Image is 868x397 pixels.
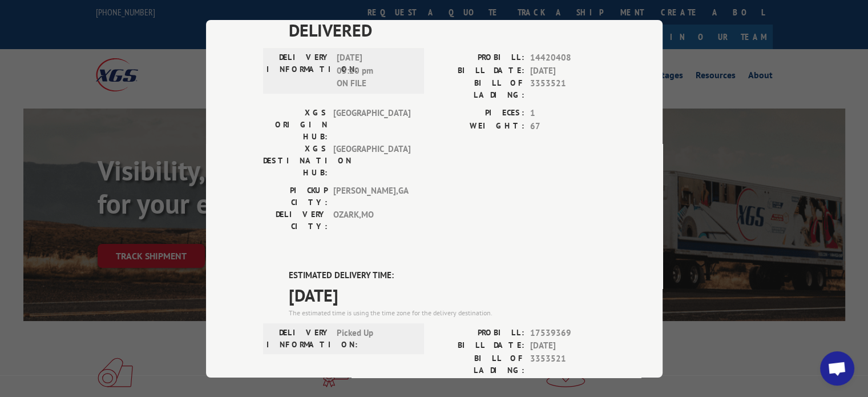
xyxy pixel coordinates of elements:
[530,107,605,120] span: 1
[530,352,605,376] span: 3353521
[267,51,331,90] label: DELIVERY INFORMATION:
[289,17,605,43] span: DELIVERED
[530,77,605,101] span: 3353521
[434,119,524,133] label: WEIGHT:
[267,326,331,350] label: DELIVERY INFORMATION:
[434,339,524,352] label: BILL DATE:
[263,107,328,143] label: XGS ORIGIN HUB:
[434,51,524,65] label: PROBILL:
[530,119,605,133] span: 67
[530,339,605,352] span: [DATE]
[337,51,414,90] span: [DATE] 05:20 pm ON FILE
[530,51,605,65] span: 14420408
[333,208,410,232] span: OZARK , MO
[263,143,328,179] label: XGS DESTINATION HUB:
[530,326,605,339] span: 17539369
[434,107,524,120] label: PIECES:
[333,107,410,143] span: [GEOGRAPHIC_DATA]
[820,351,854,386] a: Open chat
[263,185,328,208] label: PICKUP CITY:
[289,269,605,282] label: ESTIMATED DELIVERY TIME:
[530,64,605,77] span: [DATE]
[333,185,410,208] span: [PERSON_NAME] , GA
[263,208,328,232] label: DELIVERY CITY:
[289,282,605,307] span: [DATE]
[434,352,524,376] label: BILL OF LADING:
[337,326,414,350] span: Picked Up
[434,326,524,339] label: PROBILL:
[289,307,605,318] div: The estimated time is using the time zone for the delivery destination.
[434,64,524,77] label: BILL DATE:
[434,77,524,101] label: BILL OF LADING:
[333,143,410,179] span: [GEOGRAPHIC_DATA]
